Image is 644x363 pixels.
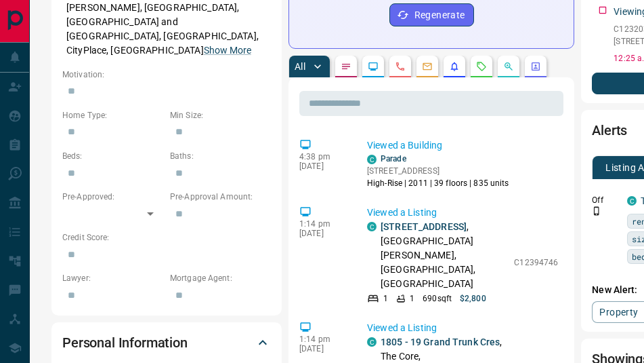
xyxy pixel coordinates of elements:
svg: Requests [476,61,487,72]
h2: Personal Information [62,332,188,354]
div: condos.ca [367,155,377,164]
p: Off [592,194,619,206]
div: condos.ca [367,222,377,231]
p: [STREET_ADDRESS] [367,165,509,177]
svg: Lead Browsing Activity [368,61,379,72]
p: Baths: [170,150,271,162]
div: condos.ca [627,196,637,206]
p: 1:14 pm [299,335,347,344]
svg: Emails [422,61,433,72]
p: 1 [410,292,414,305]
svg: Opportunities [503,61,514,72]
svg: Notes [341,61,351,72]
p: Motivation: [62,69,271,81]
p: All [295,62,305,71]
a: Parade [381,154,406,164]
p: Viewed a Building [367,138,558,153]
p: Pre-Approval Amount: [170,191,271,203]
p: C12394746 [514,256,558,269]
p: 690 sqft [423,292,452,305]
p: High-Rise | 2011 | 39 floors | 835 units [367,177,509,189]
svg: Agent Actions [530,61,541,72]
p: Pre-Approved: [62,191,163,203]
div: Personal Information [62,326,271,359]
p: Credit Score: [62,231,271,244]
p: 1 [383,292,388,305]
p: [DATE] [299,344,347,354]
button: Show More [204,43,251,58]
p: Min Size: [170,109,271,121]
p: Beds: [62,150,163,162]
a: 1805 - 19 Grand Trunk Cres [381,337,500,347]
p: Mortgage Agent: [170,272,271,284]
p: [DATE] [299,229,347,238]
p: , [GEOGRAPHIC_DATA][PERSON_NAME], [GEOGRAPHIC_DATA], [GEOGRAPHIC_DATA] [381,220,507,291]
p: Viewed a Listing [367,321,558,335]
p: 1:14 pm [299,219,347,229]
div: condos.ca [367,337,377,347]
p: 4:38 pm [299,152,347,161]
p: Viewed a Listing [367,206,558,220]
svg: Listing Alerts [449,61,460,72]
p: Home Type: [62,109,163,121]
a: [STREET_ADDRESS] [381,221,467,232]
p: [DATE] [299,161,347,171]
svg: Calls [395,61,406,72]
h2: Alerts [592,119,627,141]
p: $2,800 [460,292,486,305]
button: Regenerate [389,3,474,26]
p: Lawyer: [62,272,163,284]
svg: Push Notification Only [592,206,601,216]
